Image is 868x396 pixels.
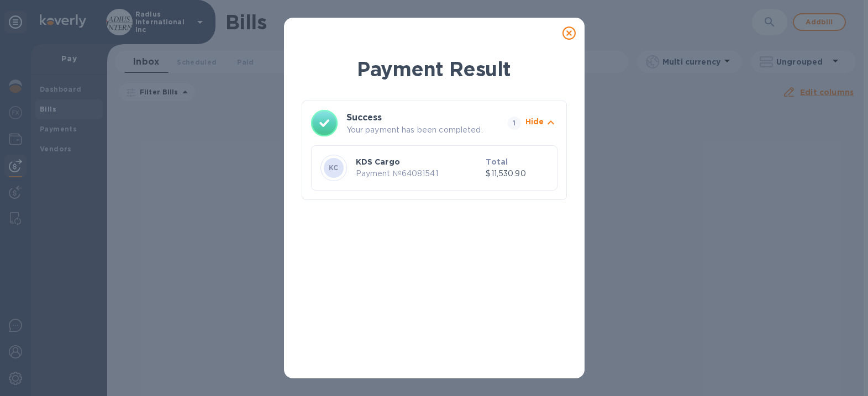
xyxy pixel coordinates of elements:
h1: Payment Result [302,55,567,83]
h3: Success [346,111,488,124]
p: Your payment has been completed. [346,124,503,136]
p: Hide [525,116,544,127]
button: Hide [525,116,557,131]
b: Total [486,157,508,166]
p: $11,530.90 [486,168,548,179]
p: KDS Cargo [356,156,482,167]
p: Payment № 64081541 [356,168,482,179]
span: 1 [508,117,521,130]
b: KC [329,163,339,172]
